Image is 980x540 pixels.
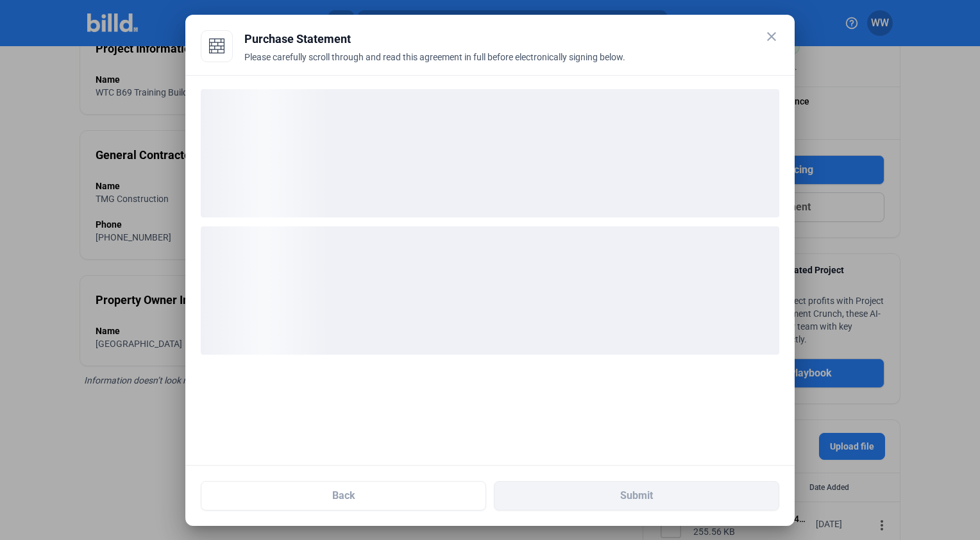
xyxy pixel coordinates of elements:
[201,481,486,510] button: Back
[764,29,779,44] mat-icon: close
[244,30,779,48] div: Purchase Statement
[201,226,779,355] div: loading
[201,89,779,217] div: loading
[244,51,779,79] div: Please carefully scroll through and read this agreement in full before electronically signing below.
[494,481,779,510] button: Submit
